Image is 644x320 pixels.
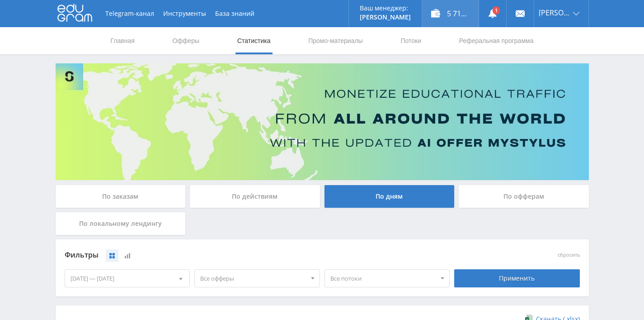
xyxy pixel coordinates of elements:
p: [PERSON_NAME] [360,14,411,21]
button: сбросить [558,252,580,258]
a: Статистика [236,27,272,54]
div: По локальному лендингу [56,212,186,235]
div: По офферам [459,185,589,208]
img: Banner [56,63,589,180]
a: Главная [110,27,136,54]
span: Все потоки [330,270,436,287]
span: Все офферы [200,270,306,287]
a: Офферы [172,27,201,54]
span: [PERSON_NAME] [539,9,570,16]
p: Ваш менеджер: [360,5,411,12]
div: По действиям [190,185,320,208]
div: По дням [324,185,455,208]
div: Применить [454,269,580,287]
a: Реферальная программа [458,27,535,54]
div: По заказам [56,185,186,208]
div: [DATE] — [DATE] [65,270,190,287]
a: Промо-материалы [307,27,363,54]
a: Потоки [400,27,422,54]
div: Фильтры [65,248,450,262]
